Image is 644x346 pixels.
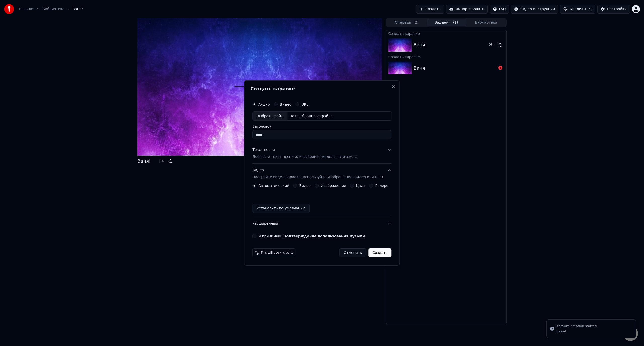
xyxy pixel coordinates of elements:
[258,184,289,187] label: Автоматический
[301,103,308,106] label: URL
[375,184,391,187] label: Галерея
[368,248,391,257] button: Создать
[283,234,365,238] button: Я принимаю
[252,184,391,217] div: ВидеоНастройте видео караоке: используйте изображение, видео или цвет
[252,125,391,128] label: Заголовок
[250,87,393,91] h2: Создать караоке
[252,147,275,153] div: Текст песни
[252,155,357,160] p: Добавьте текст песни или выберите модель автотекста
[258,103,270,106] label: Аудио
[280,103,291,106] label: Видео
[258,234,365,238] label: Я принимаю
[252,168,383,180] div: Видео
[252,164,391,184] button: ВидеоНастройте видео караоке: используйте изображение, видео или цвет
[299,184,311,187] label: Видео
[321,184,346,187] label: Изображение
[287,114,335,119] div: Нет выбранного файла
[252,175,383,180] p: Настройте видео караоке: используйте изображение, видео или цвет
[339,248,366,257] button: Отменить
[356,184,365,187] label: Цвет
[252,143,391,164] button: Текст песниДобавьте текст песни или выберите модель автотекста
[261,251,293,255] span: This will use 4 credits
[253,112,287,121] div: Выбрать файл
[252,217,391,230] button: Расширенный
[252,204,310,213] button: Установить по умолчанию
